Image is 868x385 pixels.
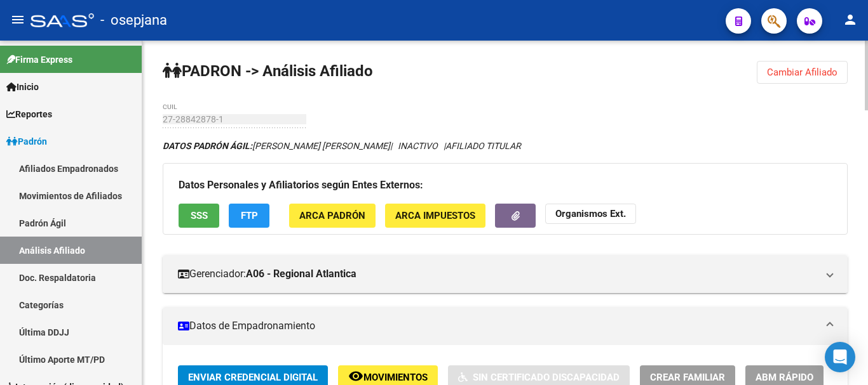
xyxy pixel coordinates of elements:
[756,372,813,383] span: ABM Rápido
[191,211,208,222] span: SSS
[6,53,72,67] span: Firma Express
[825,342,855,372] div: Open Intercom Messenger
[445,141,521,151] span: AFILIADO TITULAR
[246,267,356,281] strong: A06 - Regional Atlantica
[163,141,390,151] span: [PERSON_NAME] [PERSON_NAME]
[6,80,39,94] span: Inicio
[650,372,725,383] span: Crear Familiar
[843,12,858,27] mat-icon: person
[348,369,363,384] mat-icon: remove_red_eye
[6,107,52,121] span: Reportes
[385,204,485,227] button: ARCA Impuestos
[299,211,365,222] span: ARCA Padrón
[163,62,373,80] strong: PADRON -> Análisis Afiliado
[163,307,848,345] mat-expansion-panel-header: Datos de Empadronamiento
[179,176,832,194] h3: Datos Personales y Afiliatorios según Entes Externos:
[395,211,475,222] span: ARCA Impuestos
[545,204,636,223] button: Organismos Ext.
[241,211,258,222] span: FTP
[100,6,167,34] span: - osepjana
[363,372,428,383] span: Movimientos
[555,209,626,220] strong: Organismos Ext.
[767,67,837,78] span: Cambiar Afiliado
[188,372,318,383] span: Enviar Credencial Digital
[178,267,817,281] mat-panel-title: Gerenciador:
[163,255,848,293] mat-expansion-panel-header: Gerenciador:A06 - Regional Atlantica
[179,204,219,227] button: SSS
[289,204,376,227] button: ARCA Padrón
[6,134,47,148] span: Padrón
[163,141,521,151] i: | INACTIVO |
[163,141,252,151] strong: DATOS PADRÓN ÁGIL:
[10,12,25,27] mat-icon: menu
[229,204,269,227] button: FTP
[178,319,817,333] mat-panel-title: Datos de Empadronamiento
[757,61,848,84] button: Cambiar Afiliado
[473,372,620,383] span: Sin Certificado Discapacidad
